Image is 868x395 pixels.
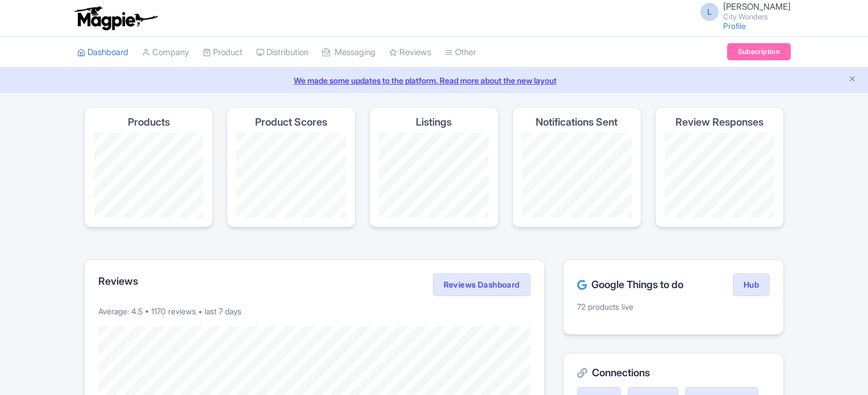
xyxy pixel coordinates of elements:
[142,37,189,68] a: Company
[723,13,791,20] small: City Wonders
[98,276,138,287] h2: Reviews
[577,301,770,313] p: 72 products live
[416,117,452,128] h4: Listings
[433,273,531,296] a: Reviews Dashboard
[723,21,746,31] a: Profile
[700,3,719,21] span: L
[77,37,128,68] a: Dashboard
[733,273,770,296] a: Hub
[255,117,327,128] h4: Product Scores
[203,37,243,68] a: Product
[536,117,617,128] h4: Notifications Sent
[577,279,683,290] h2: Google Things to do
[256,37,308,68] a: Distribution
[72,6,160,31] img: logo-ab69f6fb50320c5b225c76a69d11143b.png
[128,117,170,128] h4: Products
[98,305,531,317] p: Average: 4.5 • 1170 reviews • last 7 days
[694,2,791,20] a: L [PERSON_NAME] City Wonders
[675,117,763,128] h4: Review Responses
[848,73,857,86] button: Close announcement
[723,1,791,12] span: [PERSON_NAME]
[577,367,770,379] h2: Connections
[445,37,476,68] a: Other
[7,74,861,86] a: We made some updates to the platform. Read more about the new layout
[322,37,375,68] a: Messaging
[389,37,431,68] a: Reviews
[727,43,791,60] a: Subscription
